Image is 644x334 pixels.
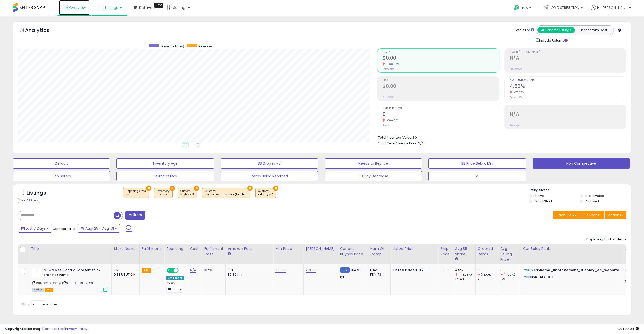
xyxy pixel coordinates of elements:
[114,246,137,252] div: Store Name
[31,246,109,252] div: Title
[26,226,46,231] span: Last 7 Days
[383,107,499,110] span: Ordered Items
[25,27,59,35] h5: Analytics
[510,124,520,127] small: Prev: N/A
[510,79,626,82] span: Avg. Buybox Share
[45,288,53,292] span: FBA
[428,158,526,169] button: BB Price Below Min
[32,288,44,292] span: All listings currently available for purchase on Amazon
[190,246,200,252] div: Cost
[5,326,23,331] strong: Copyright
[126,189,146,197] span: Repricing state :
[455,268,475,272] div: 4.5%
[478,268,498,272] div: 0
[383,55,499,62] h2: $0.00
[385,119,399,122] small: -100.00%
[370,268,387,272] div: FBA: 3
[142,246,162,252] div: Fulfillment
[325,171,422,181] button: 30 Day Decrease
[125,211,145,220] button: Filters
[521,6,528,10] span: Help
[383,124,389,127] small: Prev: 2
[510,96,522,99] small: Prev: 17.14%
[126,193,146,196] div: on
[383,79,499,82] span: Profit
[575,27,612,33] button: Listings With Cost
[325,158,422,169] button: Needs to Reprice
[510,51,626,54] span: Profit [PERSON_NAME]
[534,194,544,198] label: Active
[383,111,499,118] h2: 0
[370,272,387,277] div: FBM: 13
[228,268,269,272] div: 15%
[62,281,93,285] span: | SKU: FA-BB3E-4FO3
[455,246,473,257] div: Avg BB Share
[383,96,394,99] small: Prev: $0.00
[510,55,626,62] h2: N/A
[166,246,186,252] div: Repricing
[523,246,621,252] div: Cur Sales Rank
[43,281,61,285] a: B0C6CX9SQ4
[523,275,619,279] p: in
[625,268,634,272] span: #370
[586,237,626,242] div: Displaying 1 to 1 of 1 items
[625,275,640,279] span: #108,432
[190,268,196,273] a: N/A
[605,211,626,219] button: Actions
[500,268,521,272] div: 0
[580,211,604,219] button: Columns
[221,158,318,169] button: BB Drop in 7d
[440,268,449,272] div: 0.00
[53,226,76,231] span: Compared to:
[5,327,87,331] div: seller snap | |
[166,281,184,293] div: Preset:
[228,272,269,277] div: $0.30 min
[510,107,626,110] span: ROI
[157,189,170,197] span: Inventory :
[161,44,184,48] span: Revenue (prev)
[13,158,110,169] button: Default
[146,186,151,191] button: ×
[504,273,515,277] small: (-100%)
[514,28,534,33] div: Totals For
[142,268,151,273] small: FBA
[584,213,599,218] span: Columns
[18,224,52,233] button: Last 7 Days
[221,171,318,181] button: Items Being Repriced
[428,171,526,181] button: d
[537,27,575,33] button: All Selected Listings
[178,268,186,273] span: OFF
[533,158,630,169] button: Non Competitive
[157,193,170,196] div: in stock
[27,190,46,197] h5: Listings
[393,246,436,252] div: Listed Price
[65,326,87,331] a: Privacy Policy
[510,83,626,90] h2: 4.50%
[535,275,552,279] span: 601479011
[18,198,40,203] div: Clear All Filters
[383,51,499,54] span: Revenue
[540,268,619,272] span: home_improvement_display_on_website
[351,268,361,272] span: 164.99
[378,135,412,140] b: Total Inventory Value:
[21,302,58,307] span: Show: entries
[13,171,110,181] button: Top Sellers
[340,267,350,273] small: FBM
[393,268,416,272] b: Listed Price:
[478,246,496,257] div: Ordered Items
[228,252,231,256] small: Amazon Fees.
[523,268,537,272] span: #96,632
[510,67,522,70] small: Prev: 0.00%
[275,246,301,252] div: Min Price
[383,67,394,70] small: Prev: $358
[512,91,525,94] small: -73.75%
[116,158,214,169] button: Inventory Age
[247,186,253,191] button: ×
[166,276,184,280] div: Amazon AI
[523,275,532,279] span: #330
[170,186,175,191] button: ×
[551,5,579,10] span: OR DISTRIBUTION
[180,193,194,196] div: buybox < 5
[418,141,424,146] span: N/A
[378,134,623,140] li: $0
